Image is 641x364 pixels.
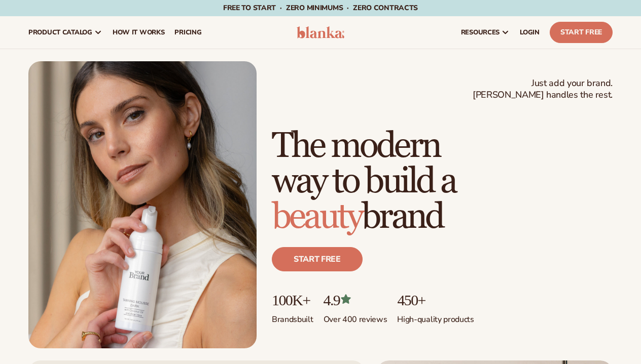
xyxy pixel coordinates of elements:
a: LOGIN [515,16,545,49]
a: Start Free [550,22,613,43]
span: product catalog [28,28,92,36]
a: How It Works [108,16,170,49]
span: Just add your brand. [PERSON_NAME] handles the rest. [473,77,613,101]
span: beauty [272,195,362,238]
span: How It Works [113,28,165,36]
img: Female holding tanning mousse. [28,61,257,348]
p: 100K+ [272,292,313,308]
p: Over 400 reviews [324,308,387,325]
span: resources [461,28,500,36]
span: pricing [174,28,201,36]
span: Free to start · ZERO minimums · ZERO contracts [223,3,418,13]
a: product catalog [23,16,108,49]
p: Brands built [272,308,313,325]
a: Start free [272,247,363,271]
img: logo [297,26,344,38]
a: pricing [169,16,206,49]
p: High-quality products [397,308,474,325]
p: 450+ [397,292,474,308]
p: 4.9 [324,292,387,308]
span: LOGIN [520,28,540,36]
h1: The modern way to build a brand [272,129,613,235]
a: resources [456,16,515,49]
